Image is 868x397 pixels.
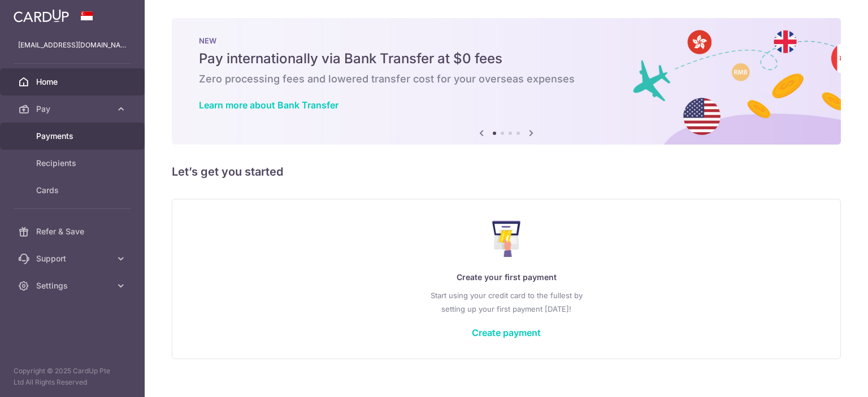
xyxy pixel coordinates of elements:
[36,158,111,169] span: Recipients
[492,221,521,257] img: Make Payment
[36,130,111,142] span: Payments
[172,163,841,181] h5: Let’s get you started
[172,18,841,145] img: Bank transfer banner
[25,8,49,18] span: Help
[195,271,818,284] p: Create your first payment
[36,280,111,291] span: Settings
[36,76,111,88] span: Home
[36,103,111,115] span: Pay
[18,40,127,51] p: [EMAIL_ADDRESS][DOMAIN_NAME]
[14,9,69,23] img: CardUp
[199,50,814,68] h5: Pay internationally via Bank Transfer at $0 fees
[195,289,818,316] p: Start using your credit card to the fullest by setting up your first payment [DATE]!
[36,226,111,237] span: Refer & Save
[199,72,814,86] h6: Zero processing fees and lowered transfer cost for your overseas expenses
[199,36,814,45] p: NEW
[36,253,111,264] span: Support
[199,99,338,111] a: Learn more about Bank Transfer
[36,185,111,196] span: Cards
[472,327,541,338] a: Create payment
